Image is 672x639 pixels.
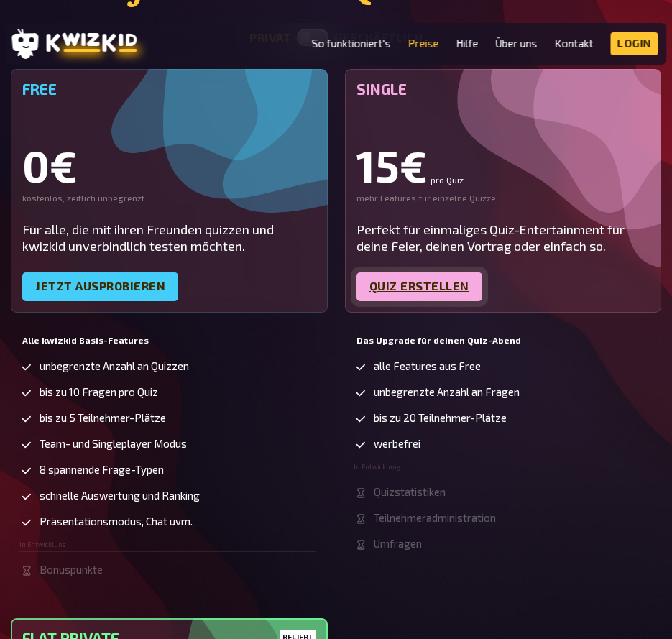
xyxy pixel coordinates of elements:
[40,412,166,424] span: bis zu 5 Teilnehmer-Plätze
[356,336,650,346] h5: Das Upgrade für deinen Quiz-Abend
[456,37,479,50] a: Hilfe
[354,464,400,471] span: In Entwicklung
[40,464,164,476] span: 8 spannende Frage-Typen
[312,37,391,50] a: So funktioniert's
[431,175,464,184] small: pro Quiz
[22,221,316,255] div: Für alle, die mit ihren Freunden quizzen und kwizkid unverbindlich testen möchten.
[496,37,538,50] a: Über uns
[22,193,316,204] div: kostenlos, zeitlich unbegrenzt
[374,512,496,524] span: Teilnehmeradministration
[40,489,200,502] span: schnelle Auswertung und Ranking
[22,272,178,301] a: Jetzt ausprobieren
[356,193,650,204] div: mehr Features für einzelne Quizze
[19,541,66,548] span: In Entwicklung
[22,144,316,187] div: 0€
[374,386,520,398] span: unbegrenzte Anzahl an Fragen
[22,336,316,346] h5: Alle kwizkid Basis-Features
[374,486,446,498] span: Quizstatistiken
[356,272,482,301] a: Quiz erstellen
[40,386,158,398] span: bis zu 10 Fragen pro Quiz
[374,538,422,550] span: Umfragen
[356,221,650,255] div: Perfekt für einmaliges Quiz-Entertainment für deine Feier, deinen Vortrag oder einfach so.
[374,360,481,372] span: alle Features aus Free
[40,438,187,450] span: Team- und Singleplayer Modus
[40,360,189,372] span: unbegrenzte Anzahl an Quizzen
[374,412,507,424] span: bis zu 20 Teilnehmer-Plätze
[611,32,658,55] a: Login
[408,37,439,50] a: Preise
[374,438,420,450] span: werbefrei
[356,81,650,98] h5: Single
[356,144,650,187] div: 15€
[22,81,316,98] h5: Free
[40,564,103,576] span: Bonuspunkte
[40,515,193,528] span: Präsentationsmodus, Chat uvm.
[555,37,594,50] a: Kontakt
